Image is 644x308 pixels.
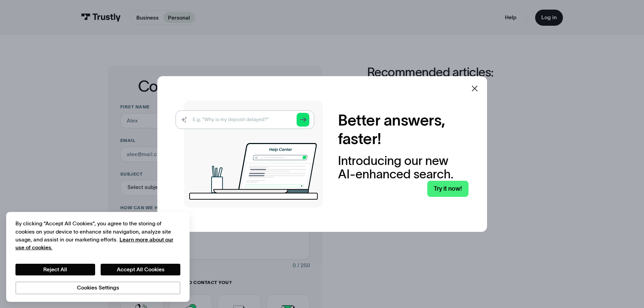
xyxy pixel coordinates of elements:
[338,111,468,148] h2: Better answers, faster!
[101,264,181,275] button: Accept All Cookies
[338,154,468,181] div: Introducing our new AI-enhanced search.
[15,282,181,294] button: Cookies Settings
[6,212,190,302] div: Cookie banner
[427,181,468,197] a: Try it now!
[15,220,181,252] div: By clicking “Accept All Cookies”, you agree to the storing of cookies on your device to enhance s...
[15,220,181,294] div: Privacy
[15,264,95,275] button: Reject All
